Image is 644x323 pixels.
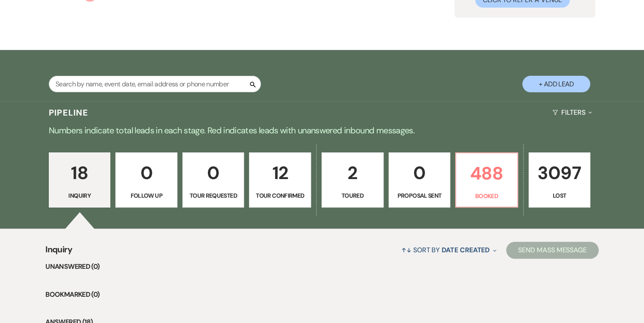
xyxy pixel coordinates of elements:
[461,191,512,201] p: Booked
[255,191,305,200] p: Tour Confirmed
[534,159,585,187] p: 3097
[121,159,172,187] p: 0
[54,159,105,187] p: 18
[394,191,445,200] p: Proposal Sent
[461,159,512,188] p: 488
[398,239,500,261] button: Sort By Date Created
[45,261,598,272] li: Unanswered (0)
[506,242,599,259] button: Send Mass Message
[442,246,490,254] span: Date Created
[121,191,172,200] p: Follow Up
[394,159,445,187] p: 0
[115,152,177,207] a: 0Follow Up
[534,191,585,200] p: Lost
[255,159,305,187] p: 12
[322,152,384,207] a: 2Toured
[327,159,378,187] p: 2
[17,124,627,137] p: Numbers indicate total leads in each stage. Red indicates leads with unanswered inbound messages.
[188,159,239,187] p: 0
[389,152,451,207] a: 0Proposal Sent
[522,76,590,92] button: + Add Lead
[455,152,518,207] a: 488Booked
[249,152,311,207] a: 12Tour Confirmed
[54,191,105,200] p: Inquiry
[182,152,244,207] a: 0Tour Requested
[45,243,72,261] span: Inquiry
[45,289,598,300] li: Bookmarked (0)
[49,76,261,92] input: Search by name, event date, email address or phone number
[49,107,89,119] h3: Pipeline
[401,246,412,254] span: ↑↓
[327,191,378,200] p: Toured
[49,152,111,207] a: 18Inquiry
[529,152,591,207] a: 3097Lost
[549,101,595,124] button: Filters
[188,191,239,200] p: Tour Requested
